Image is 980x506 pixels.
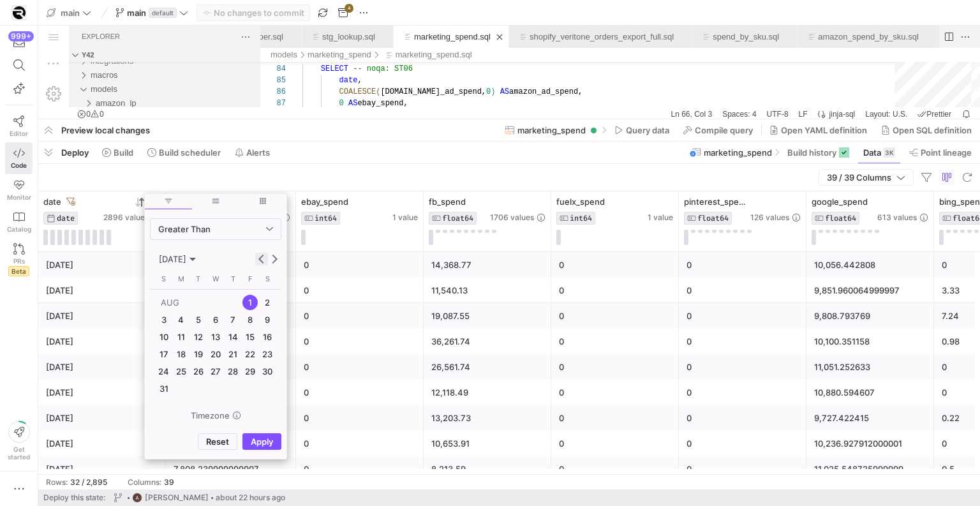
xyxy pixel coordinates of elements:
[229,142,276,163] button: Alerts
[255,253,268,265] button: Previous month
[789,82,820,96] a: jinja-sql
[304,457,416,482] div: 0
[173,346,188,362] span: 18
[248,5,260,18] li: Close (⌘W)
[189,363,207,380] button: Aug 26, 2025, 12:00 AM
[681,82,721,96] a: Spaces: 4
[687,329,799,354] div: 0
[189,346,207,363] button: Aug 19, 2025, 12:00 AM
[158,224,211,234] span: Greater Than
[822,82,874,96] div: Layout: U.S.
[337,5,355,18] ul: Tab actions
[920,4,934,19] a: More Actions...
[750,213,789,222] span: 126 values
[301,197,348,207] span: ebay_spend
[46,457,158,482] div: [DATE]
[876,82,916,96] a: check-all Prettier
[156,251,199,267] button: Choose month and year
[242,433,281,450] button: Apply
[814,380,926,405] div: 10,880.594607
[52,57,222,71] div: /models
[31,22,222,36] div: Folders Section
[260,329,275,345] span: 16
[283,39,310,48] span: SELECT
[7,225,31,233] span: Catalog
[172,346,189,363] button: Aug 18, 2025, 12:00 AM
[559,355,671,380] div: 0
[260,346,275,362] span: 23
[46,278,158,303] div: [DATE]
[609,119,675,141] button: Query data
[265,274,270,283] span: S
[884,147,895,158] div: 3K
[704,147,772,158] span: marketing_spend
[304,380,416,405] div: 0
[339,5,352,18] li: Close (⌘W)
[259,294,276,311] button: Aug 2, 2025, 12:00 AM
[920,82,935,96] a: Notifications
[471,62,544,71] span: amazon_ad_spend,
[173,312,188,327] span: 4
[304,278,416,303] div: 0
[259,346,276,363] button: Aug 23, 2025, 12:00 AM
[782,142,855,163] button: Build history
[132,493,142,503] img: https://lh3.googleusercontent.com/a/AEdFTp4_8LqxRyxVUtC19lo4LS2NU-n5oC7apraV2tR5=s96-c
[61,125,150,135] span: Preview local changes
[208,364,223,379] span: 27
[251,436,273,447] span: Apply
[200,4,214,19] a: Views and More Actions...
[824,82,872,96] a: Layout: U.S.
[46,304,158,329] div: [DATE]
[304,355,416,380] div: 0
[5,416,33,466] button: Getstarted
[52,59,79,68] span: models
[452,62,457,71] span: )
[648,213,673,222] span: 1 value
[5,206,33,238] a: Catalog
[687,355,799,380] div: 0
[863,147,881,158] span: Data
[127,8,146,18] span: main
[570,214,592,223] span: INT64
[52,45,80,54] span: macros
[687,253,799,278] div: 0
[155,294,242,311] td: AUG
[52,43,222,57] div: /macros
[376,6,452,16] a: marketing_spend.sql
[234,61,248,72] div: 86
[43,197,61,207] span: date
[301,50,320,59] span: date
[31,36,222,113] div: Files Explorer
[232,22,259,36] div: /models
[43,493,105,502] span: Deploy this state:
[46,478,68,487] div: Rows:
[903,4,917,19] li: Split Editor Right (⌘\) [⌥] Split Editor Down
[144,193,287,460] div: Column Menu
[232,24,259,34] a: models
[8,445,30,461] span: Get started
[559,380,671,405] div: 0
[225,346,242,363] button: Aug 21, 2025, 12:00 AM
[338,62,342,71] span: (
[787,147,836,158] span: Build history
[780,6,880,16] a: amazon_spend_by_sku.sql
[775,82,789,96] div: Editor Language Status: Formatting, There are multiple formatters for 'jinja-sql' files. One of t...
[431,304,544,329] div: 19,087.55
[242,295,258,310] span: 1
[629,82,677,96] a: Ln 66, Col 3
[34,82,70,96] div: No Problems
[825,214,856,223] span: FLOAT64
[431,355,544,380] div: 26,561.74
[687,304,799,329] div: 0
[764,119,873,141] button: Open YAML definition
[191,329,206,345] span: 12
[216,493,285,502] span: about 22 hours ago
[304,431,416,456] div: 0
[46,380,158,405] div: [DATE]
[156,329,171,345] span: 10
[687,457,799,482] div: 0
[31,43,222,57] div: macros
[208,329,223,345] span: 13
[155,311,172,329] button: Aug 3, 2025, 12:00 AM
[191,364,206,379] span: 26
